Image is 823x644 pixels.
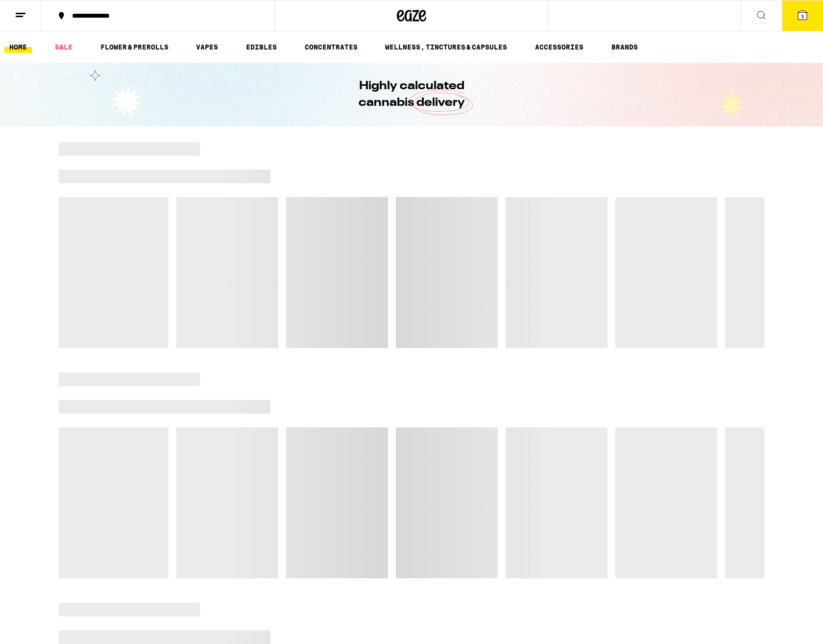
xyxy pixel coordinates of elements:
a: HOME [4,41,32,53]
a: FLOWER & PREROLLS [96,41,173,53]
a: CONCENTRATES [300,41,363,53]
a: WELLNESS, TINCTURES & CAPSULES [380,41,512,53]
a: SALE [50,41,77,53]
button: 3 [782,0,823,31]
a: ACCESSORIES [530,41,588,53]
a: VAPES [191,41,223,53]
a: EDIBLES [241,41,282,53]
h1: Highly calculated cannabis delivery [331,78,492,111]
a: BRANDS [606,41,643,53]
span: 3 [801,13,804,19]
